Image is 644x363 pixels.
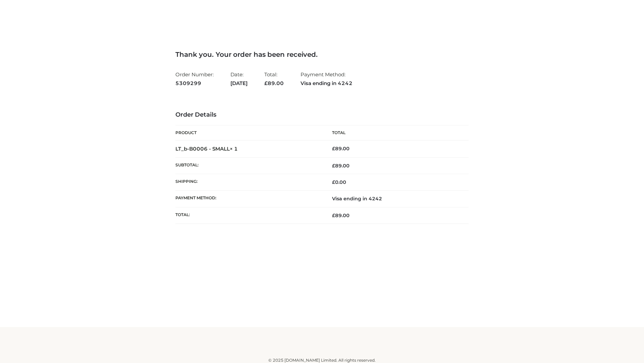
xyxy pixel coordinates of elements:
span: 89.00 [264,80,284,86]
strong: × 1 [230,146,238,152]
th: Shipping: [175,174,322,191]
th: Total: [175,207,322,224]
li: Total: [264,69,284,89]
h3: Order Details [175,111,469,119]
strong: LT_b-B0006 - SMALL [175,146,238,152]
span: £ [332,146,335,152]
h3: Thank you. Your order has been received. [175,50,469,58]
strong: [DATE] [230,79,248,88]
li: Date: [230,69,248,89]
th: Subtotal: [175,157,322,174]
strong: 5309299 [175,79,214,88]
bdi: 89.00 [332,146,350,152]
span: £ [332,163,335,169]
th: Total [322,125,469,140]
strong: Visa ending in 4242 [301,79,353,88]
th: Payment method: [175,191,322,207]
span: £ [332,212,335,218]
th: Product [175,125,322,140]
bdi: 0.00 [332,179,346,185]
span: £ [264,80,268,86]
td: Visa ending in 4242 [322,191,469,207]
span: 89.00 [332,212,350,218]
li: Order Number: [175,69,214,89]
span: £ [332,179,335,185]
li: Payment Method: [301,69,353,89]
span: 89.00 [332,163,350,169]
